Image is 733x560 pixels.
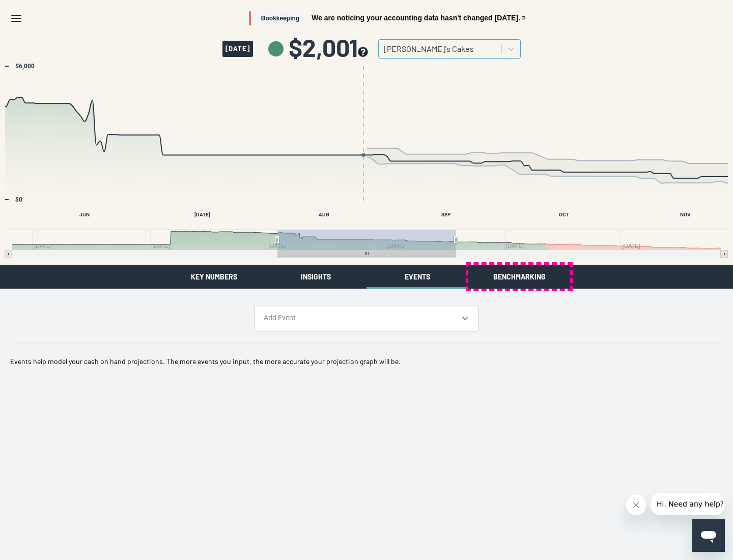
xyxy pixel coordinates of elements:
text: [DATE] [194,212,210,217]
div: Add Event [264,313,455,323]
p: Events help model your cash on hand projections. The more events you input, the more accurate you... [10,356,723,367]
button: Insights [265,265,366,289]
text: $6,000 [15,63,35,70]
svg: Menu [10,12,22,24]
text: JUN [79,212,90,217]
text: SEP [441,212,451,217]
span: $2,001 [289,35,368,60]
span: [DATE] [222,41,253,57]
iframe: Close message [626,495,646,515]
button: Benchmarking [468,265,570,289]
iframe: Message from company [651,493,725,515]
path: Forecast, series 2 of 4 with 93 data points. Y axis, values. X axis, Time. [368,148,729,183]
button: see more about your cashflow projection [358,47,368,59]
span: We are noticing your accounting data hasn't changed [DATE]. [312,14,520,21]
text: AUG [319,212,329,217]
span: Bookkeeping [257,11,303,26]
button: Key Numbers [163,265,265,289]
iframe: Button to launch messaging window [692,519,725,552]
button: BookkeepingWe are noticing your accounting data hasn't changed [DATE]. [249,11,527,26]
text: NOV [680,212,691,217]
button: Events [366,265,468,289]
text: OCT [559,212,569,217]
text: $0 [15,196,22,203]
